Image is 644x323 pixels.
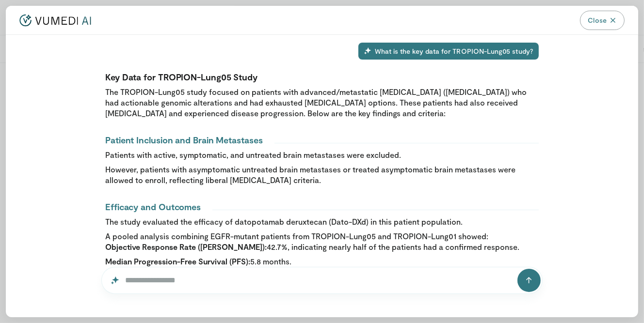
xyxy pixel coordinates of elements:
[105,87,539,119] p: The TROPION-Lung05 study focused on patients with advanced/metastatic [MEDICAL_DATA] ([MEDICAL_DA...
[105,164,539,185] li: However, patients with asymptomatic untreated brain metastases or treated asymptomatic brain meta...
[580,11,625,30] button: Close
[105,256,539,267] li: 5.8 months.
[105,201,212,213] h4: Efficacy and Outcomes
[105,257,250,266] strong: Median Progression-Free Survival (PFS):
[358,43,539,60] div: What is the key data for TROPION-Lung05 study?
[19,13,91,28] img: vumedi-ai-logo.v2.svg
[105,242,539,252] li: 42.7%, indicating nearly half of the patients had a confirmed response.
[105,134,274,146] h4: Patient Inclusion and Brain Metastases
[101,267,543,294] input: Question for AI
[105,150,539,160] li: Patients with active, symptomatic, and untreated brain metastases were excluded.
[105,216,539,227] li: The study evaluated the efficacy of datopotamab deruxtecan (Dato-DXd) in this patient population.
[588,15,607,25] span: Close
[105,242,267,251] strong: Objective Response Rate ([PERSON_NAME]):
[105,231,539,292] li: A pooled analysis combining EGFR-mutant patients from TROPION-Lung05 and TROPION-Lung01 showed:
[105,71,539,83] h3: Key Data for TROPION-Lung05 Study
